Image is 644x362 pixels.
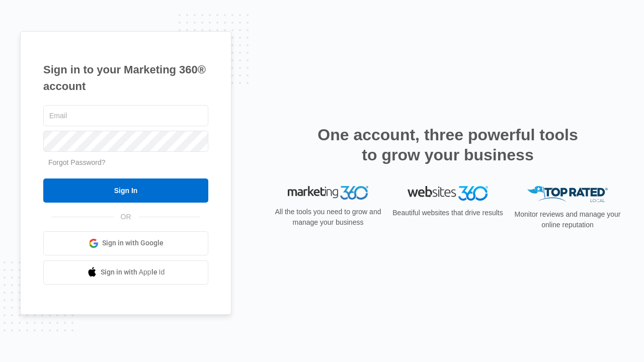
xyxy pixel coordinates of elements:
[43,61,208,95] h1: Sign in to your Marketing 360® account
[101,267,165,278] span: Sign in with Apple Id
[391,208,504,218] p: Beautiful websites that drive results
[114,212,138,222] span: OR
[102,238,164,248] span: Sign in with Google
[527,186,608,203] img: Top Rated Local
[511,209,624,230] p: Monitor reviews and manage your online reputation
[43,231,208,255] a: Sign in with Google
[272,207,384,228] p: All the tools you need to grow and manage your business
[48,158,106,166] a: Forgot Password?
[408,186,488,201] img: Websites 360
[314,125,581,165] h2: One account, three powerful tools to grow your business
[43,178,208,203] input: Sign In
[43,260,208,285] a: Sign in with Apple Id
[43,105,208,126] input: Email
[288,186,368,200] img: Marketing 360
